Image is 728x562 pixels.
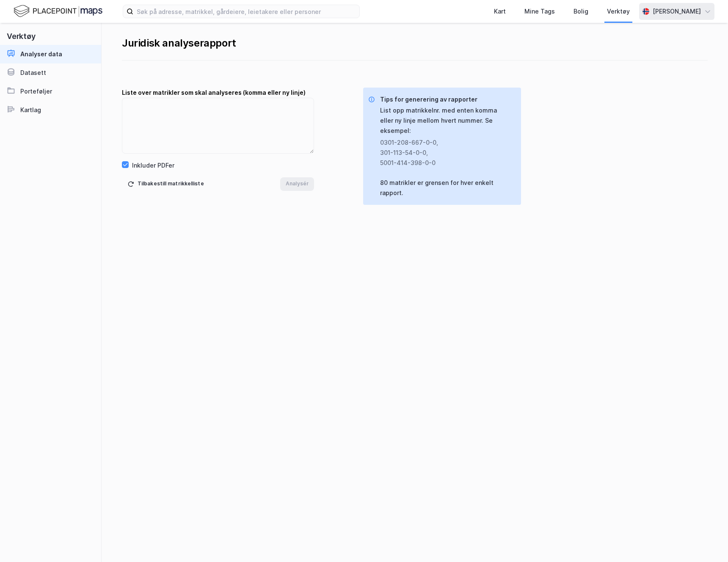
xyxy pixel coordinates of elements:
iframe: Chat Widget [686,521,728,562]
div: Kartlag [20,105,41,115]
div: Kontrollprogram for chat [686,521,728,562]
div: Bolig [574,6,588,17]
div: 301-113-54-0-0 , [380,148,507,158]
div: Verktøy [607,6,630,17]
img: logo.f888ab2527a4732fd821a326f86c7f29.svg [14,4,102,19]
div: [PERSON_NAME] [653,6,701,17]
div: Tips for generering av rapporter [380,94,514,105]
div: Kart [494,6,506,17]
div: Analyser data [20,49,62,59]
input: Søk på adresse, matrikkel, gårdeiere, leietakere eller personer [133,5,359,18]
div: List opp matrikkelnr. med enten komma eller ny linje mellom hvert nummer. Se eksempel: 80 matrikl... [380,105,514,198]
div: Porteføljer [20,86,52,96]
div: Mine Tags [524,6,555,17]
div: 5001-414-398-0-0 [380,158,507,168]
div: Liste over matrikler som skal analyseres (komma eller ny linje) [122,88,314,98]
div: Inkluder PDFer [132,160,174,171]
div: Datasett [20,68,46,78]
div: 0301-208-667-0-0 , [380,138,507,148]
button: Tilbakestill matrikkelliste [122,177,210,191]
div: Juridisk analyserapport [122,36,708,50]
